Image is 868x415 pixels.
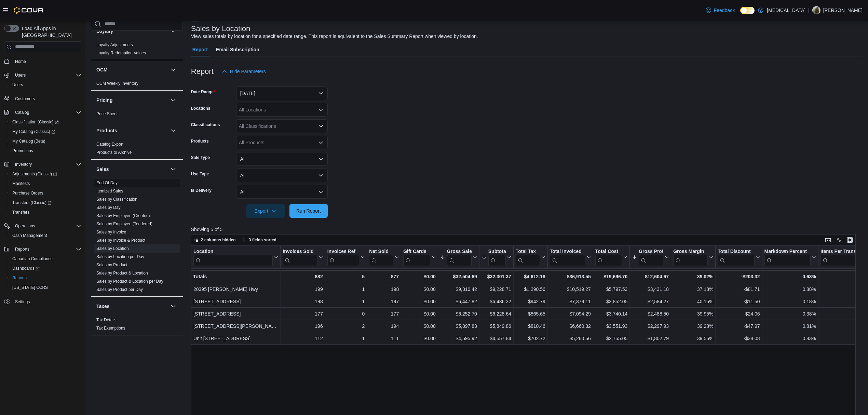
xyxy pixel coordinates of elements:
[191,106,211,111] label: Locations
[718,272,760,281] div: -$203.32
[96,270,148,276] span: Sales by Product & Location
[12,233,47,238] span: Cash Management
[516,297,545,306] div: $942.79
[764,248,810,255] div: Markdown Percent
[96,166,168,173] button: Sales
[7,169,84,179] a: Adjustments (Classic)
[10,81,81,89] span: Users
[96,142,123,147] span: Catalog Export
[12,245,32,253] button: Reports
[15,72,26,78] span: Users
[718,248,760,266] button: Total Discount
[283,248,317,266] div: Invoices Sold
[403,285,436,293] div: $0.00
[169,165,177,173] button: Sales
[550,272,591,281] div: $36,913.55
[10,283,81,292] span: Washington CCRS
[12,171,57,177] span: Adjustments (Classic)
[15,59,26,64] span: Home
[7,254,84,264] button: Canadian Compliance
[673,248,713,266] button: Gross Margin
[482,297,511,306] div: $6,436.32
[673,297,713,306] div: 40.15%
[12,71,28,79] button: Users
[283,310,323,318] div: 177
[12,57,29,66] a: Home
[703,3,737,17] a: Feedback
[1,221,84,231] button: Operations
[718,297,760,306] div: -$11.50
[10,128,81,136] span: My Catalog (Classic)
[96,246,129,251] a: Sales by Location
[96,127,168,134] button: Products
[7,198,84,207] a: Transfers (Classic)
[96,221,152,227] span: Sales by Employee (Tendered)
[91,79,183,90] div: OCM
[230,68,266,75] span: Hide Parameters
[7,264,84,273] a: Dashboards
[12,245,81,253] span: Reports
[12,181,30,186] span: Manifests
[10,189,81,197] span: Purchase Orders
[403,248,436,266] button: Gift Cards
[96,279,163,284] a: Sales by Product & Location per Day
[96,213,150,218] span: Sales by Employee (Created)
[12,160,35,169] button: Inventory
[1,70,84,80] button: Users
[369,272,399,281] div: 877
[96,66,108,73] h3: OCM
[550,248,585,266] div: Total Invoiced
[96,81,138,86] span: OCM Weekly Inventory
[632,297,669,306] div: $2,584.27
[673,248,708,266] div: Gross Margin
[12,200,52,205] span: Transfers (Classic)
[283,272,323,281] div: 882
[10,128,58,136] a: My Catalog (Classic)
[12,256,53,262] span: Canadian Compliance
[10,274,29,282] a: Reports
[191,67,214,76] h3: Report
[96,205,121,210] span: Sales by Day
[96,66,168,73] button: OCM
[10,147,81,155] span: Promotions
[10,255,81,263] span: Canadian Compliance
[96,188,123,194] span: Itemized Sales
[236,152,328,166] button: All
[7,273,84,283] button: Reports
[673,272,713,281] div: 39.02%
[15,110,29,115] span: Catalog
[318,123,324,129] button: Open list of options
[91,140,183,159] div: Products
[191,236,239,244] button: 2 columns hidden
[96,180,118,186] span: End Of Day
[10,179,32,188] a: Manifests
[447,248,472,255] div: Gross Sales
[595,285,627,293] div: $5,797.53
[595,248,622,266] div: Total Cost
[440,310,477,318] div: $6,252.70
[764,285,816,293] div: 0.88%
[283,297,323,306] div: 198
[327,248,364,266] button: Invoices Ref
[191,226,863,233] p: Showing 5 of 5
[12,222,38,230] button: Operations
[96,166,109,173] h3: Sales
[219,65,269,78] button: Hide Parameters
[96,97,112,104] h3: Pricing
[15,299,30,305] span: Settings
[216,43,259,56] span: Email Subscription
[10,231,50,240] a: Cash Management
[96,287,143,292] a: Sales by Product per Day
[327,272,364,281] div: 5
[10,199,81,207] span: Transfers (Classic)
[12,190,43,196] span: Purchase Orders
[201,237,236,243] span: 2 columns hidden
[169,302,177,310] button: Taxes
[369,248,393,255] div: Net Sold
[193,272,278,281] div: Totals
[12,108,81,117] span: Catalog
[96,254,144,259] a: Sales by Location per Day
[96,51,146,55] a: Loyalty Redemption Values
[823,6,863,14] p: [PERSON_NAME]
